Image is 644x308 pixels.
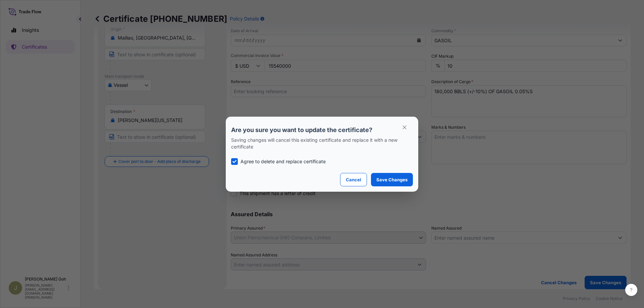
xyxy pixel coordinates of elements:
[340,173,367,186] button: Cancel
[231,126,413,134] p: Are you sure you want to update the certificate?
[231,137,413,150] p: Saving changes will cancel this existing certificate and replace it with a new certificate
[346,176,361,183] p: Cancel
[240,158,326,165] p: Agree to delete and replace certificate
[376,176,408,183] p: Save Changes
[371,173,413,186] button: Save Changes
